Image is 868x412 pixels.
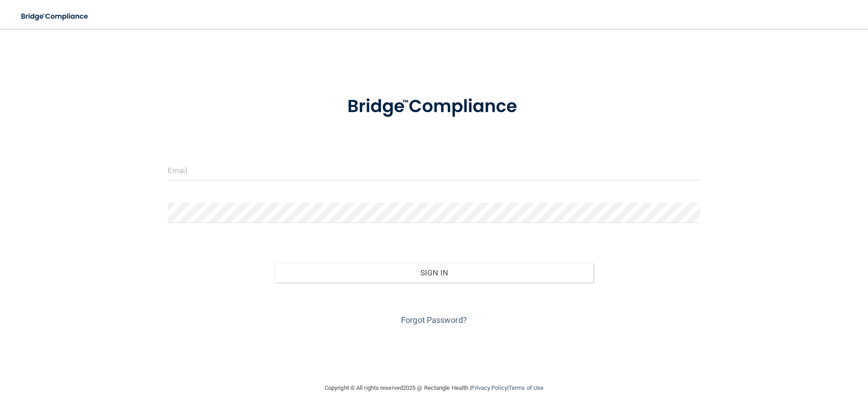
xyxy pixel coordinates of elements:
[471,384,507,391] a: Privacy Policy
[168,160,700,180] input: Email
[269,374,599,403] div: Copyright © All rights reserved 2025 @ Rectangle Health | |
[401,315,467,325] a: Forgot Password?
[274,263,594,283] button: Sign In
[14,7,97,26] img: bridge_compliance_login_screen.278c3ca4.svg
[509,384,543,391] a: Terms of Use
[329,83,539,130] img: bridge_compliance_login_screen.278c3ca4.svg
